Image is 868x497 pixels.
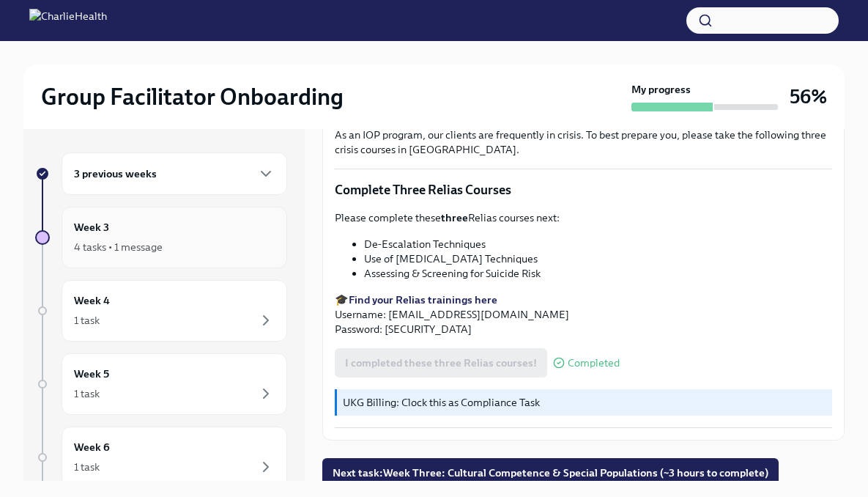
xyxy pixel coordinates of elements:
[568,358,620,369] span: Completed
[62,152,287,195] div: 3 previous weeks
[74,313,100,328] div: 1 task
[343,395,826,410] p: UKG Billing: Clock this as Compliance Task
[29,9,107,32] img: CharlieHealth
[74,460,100,474] div: 1 task
[364,266,832,281] li: Assessing & Screening for Suicide Risk
[74,219,109,235] h6: Week 3
[74,386,100,401] div: 1 task
[74,166,157,182] h6: 3 previous weeks
[35,353,287,415] a: Week 51 task
[35,280,287,342] a: Week 41 task
[364,251,832,266] li: Use of [MEDICAL_DATA] Techniques
[74,366,109,382] h6: Week 5
[790,84,827,110] h3: 56%
[335,128,832,157] p: As an IOP program, our clients are frequently in crisis. To best prepare you, please take the fol...
[349,293,497,306] a: Find your Relias trainings here
[441,211,468,224] strong: three
[74,439,110,455] h6: Week 6
[364,237,832,251] li: De-Escalation Techniques
[631,82,691,97] strong: My progress
[322,458,779,487] button: Next task:Week Three: Cultural Competence & Special Populations (~3 hours to complete)
[335,210,832,225] p: Please complete these Relias courses next:
[74,292,110,309] h6: Week 4
[335,181,832,199] p: Complete Three Relias Courses
[74,240,163,254] div: 4 tasks • 1 message
[35,427,287,488] a: Week 61 task
[335,292,832,336] p: 🎓 Username: [EMAIL_ADDRESS][DOMAIN_NAME] Password: [SECURITY_DATA]
[41,82,344,111] h2: Group Facilitator Onboarding
[333,465,768,480] span: Next task : Week Three: Cultural Competence & Special Populations (~3 hours to complete)
[35,207,287,268] a: Week 34 tasks • 1 message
